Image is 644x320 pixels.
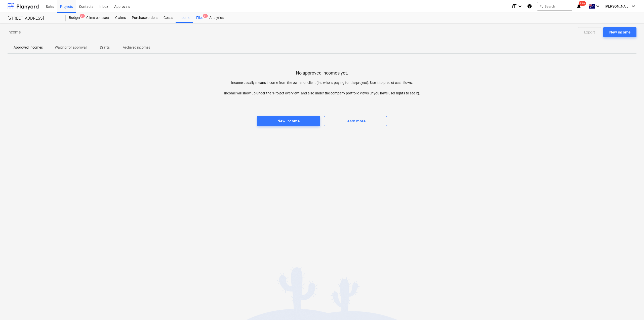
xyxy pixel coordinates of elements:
[257,116,320,126] button: New income
[112,13,129,23] a: Claims
[517,3,523,9] i: keyboard_arrow_down
[609,29,630,35] div: New income
[619,296,644,320] iframe: Chat Widget
[537,2,572,11] button: Search
[80,14,85,18] span: 9+
[14,45,43,50] p: Approved Incomes
[66,13,83,23] a: Budget9+
[55,45,87,50] p: Waiting for approval
[595,3,601,9] i: keyboard_arrow_down
[539,4,543,8] span: search
[123,45,150,50] p: Archived incomes
[324,116,387,126] button: Learn more
[160,13,176,23] a: Costs
[165,80,479,96] p: Income usually means income from the owner or client (i.e. who is paying for the project). Use it...
[603,27,636,37] button: New income
[511,3,517,9] i: format_size
[193,13,206,23] div: Files
[8,16,60,21] div: [STREET_ADDRESS]
[8,29,21,35] span: Income
[99,45,111,50] p: Drafts
[605,4,630,8] span: [PERSON_NAME]
[630,3,636,9] i: keyboard_arrow_down
[527,3,532,9] i: Knowledge base
[579,1,586,6] span: 99+
[277,118,300,124] div: New income
[66,13,83,23] div: Budget
[576,3,581,9] i: notifications
[83,13,112,23] a: Client contract
[345,118,366,124] div: Learn more
[176,13,193,23] a: Income
[296,70,348,76] p: No approved incomes yet.
[203,14,208,18] span: 9+
[129,13,160,23] a: Purchase orders
[193,13,206,23] a: Files9+
[206,13,227,23] a: Analytics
